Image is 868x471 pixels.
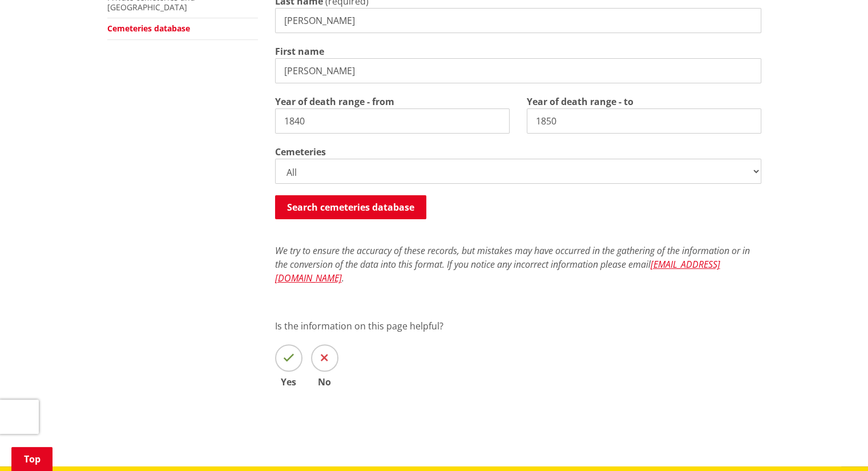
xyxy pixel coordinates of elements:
[275,244,750,284] em: We try to ensure the accuracy of these records, but mistakes may have occurred in the gathering o...
[275,8,761,33] input: e.g. Smith
[275,58,761,83] input: e.g. John
[527,108,761,134] input: e.g. 2025
[275,195,426,219] button: Search cemeteries database
[275,258,720,284] a: [EMAIL_ADDRESS][DOMAIN_NAME]
[311,377,338,387] span: No
[815,423,857,464] iframe: Messenger Launcher
[275,95,394,108] label: Year of death range - from
[275,319,761,333] p: Is the information on this page helpful?
[275,145,326,159] label: Cemeteries
[275,108,510,134] input: e.g. 1860
[275,45,324,58] label: First name
[527,95,633,108] label: Year of death range - to
[275,377,302,387] span: Yes
[11,447,53,471] a: Top
[107,23,190,34] a: Cemeteries database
